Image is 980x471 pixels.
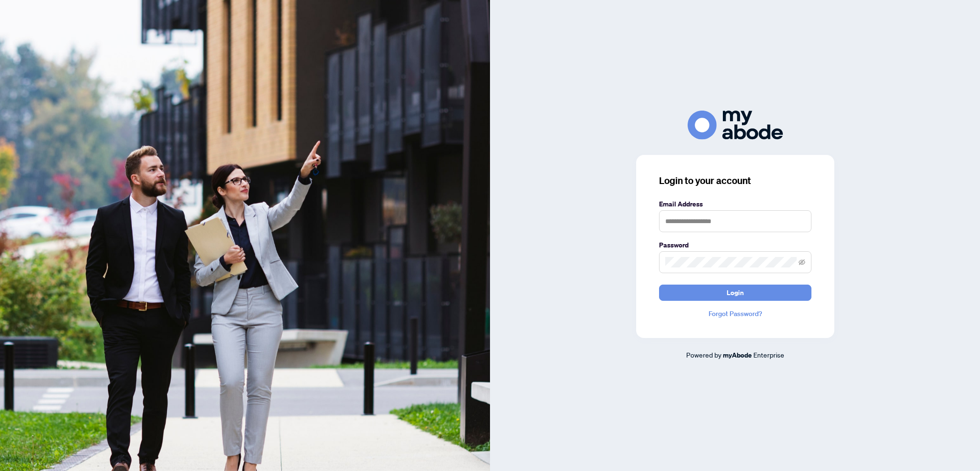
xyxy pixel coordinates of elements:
[723,350,752,360] a: myAbode
[686,350,721,359] span: Powered by
[659,308,811,319] a: Forgot Password?
[799,259,805,266] span: eye-invisible
[659,240,811,250] label: Password
[659,285,811,301] button: Login
[659,174,811,187] h3: Login to your account
[688,111,783,140] img: ma-logo
[753,350,784,359] span: Enterprise
[727,285,744,300] span: Login
[659,199,811,209] label: Email Address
